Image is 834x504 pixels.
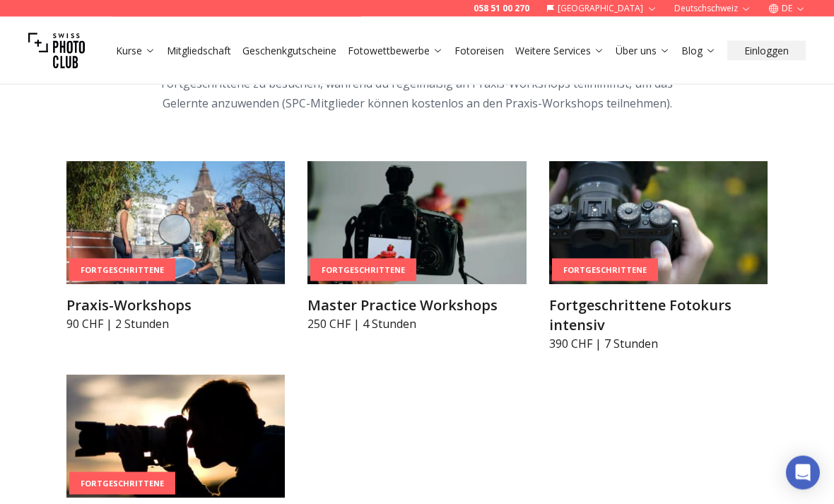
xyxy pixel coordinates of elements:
[167,44,231,58] a: Mitgliedschaft
[515,44,604,58] a: Weitere Services
[307,162,526,285] img: Master Practice Workshops
[610,41,676,61] button: Über uns
[242,44,336,58] a: Geschenkgutscheine
[474,3,529,14] a: 058 51 00 270
[237,41,342,61] button: Geschenkgutscheine
[116,44,155,58] a: Kurse
[66,162,285,285] img: Praxis-Workshops
[66,162,285,333] a: Praxis-WorkshopsFortgeschrittenePraxis-Workshops90 CHF | 2 Stunden
[510,41,610,61] button: Weitere Services
[727,41,806,61] button: Einloggen
[307,316,526,333] p: 250 CHF | 4 Stunden
[110,41,161,61] button: Kurse
[549,296,768,336] h3: Fortgeschrittene Fotokurs intensiv
[348,44,443,58] a: Fotowettbewerbe
[616,44,670,58] a: Über uns
[66,316,285,333] p: 90 CHF | 2 Stunden
[454,44,504,58] a: Fotoreisen
[307,296,526,316] h3: Master Practice Workshops
[552,259,658,282] div: Fortgeschrittene
[310,259,416,282] div: Fortgeschrittene
[681,44,716,58] a: Blog
[69,259,175,282] div: Fortgeschrittene
[66,375,285,498] img: Fortgeschrittene Fotografie Abendkurs 5 x 2 Std
[549,162,768,285] img: Fortgeschrittene Fotokurs intensiv
[549,336,768,353] p: 390 CHF | 7 Stunden
[161,41,237,61] button: Mitgliedschaft
[342,41,449,61] button: Fotowettbewerbe
[307,162,526,333] a: Master Practice WorkshopsFortgeschritteneMaster Practice Workshops250 CHF | 4 Stunden
[28,23,85,79] img: Swiss photo club
[66,296,285,316] h3: Praxis-Workshops
[69,472,175,496] div: Fortgeschrittene
[549,162,768,353] a: Fortgeschrittene Fotokurs intensivFortgeschritteneFortgeschrittene Fotokurs intensiv390 CHF | 7 S...
[786,456,820,490] div: Open Intercom Messenger
[676,41,722,61] button: Blog
[449,41,510,61] button: Fotoreisen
